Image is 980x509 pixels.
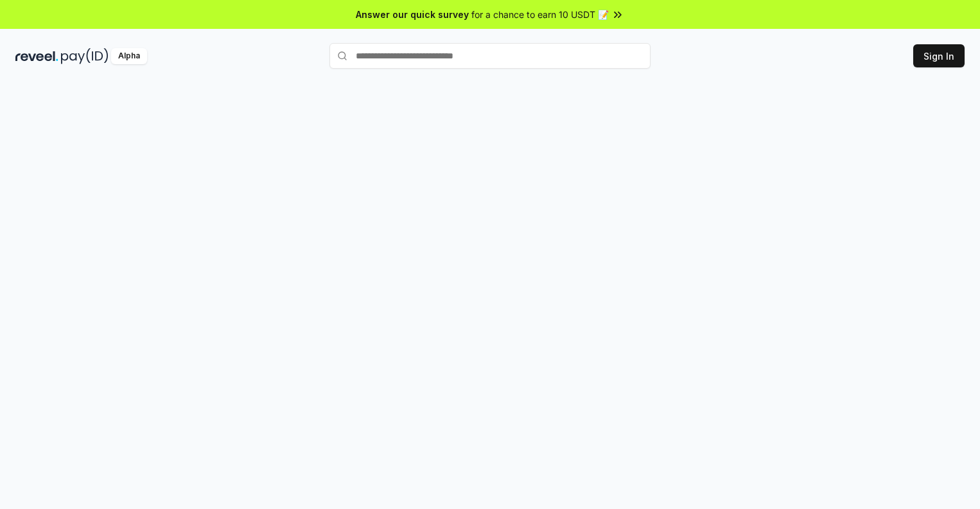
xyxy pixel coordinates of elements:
[111,48,147,64] div: Alpha
[356,8,469,21] span: Answer our quick survey
[913,44,965,67] button: Sign In
[15,48,58,64] img: reveel_dark
[61,48,109,64] img: pay_id
[471,8,609,21] span: for a chance to earn 10 USDT 📝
